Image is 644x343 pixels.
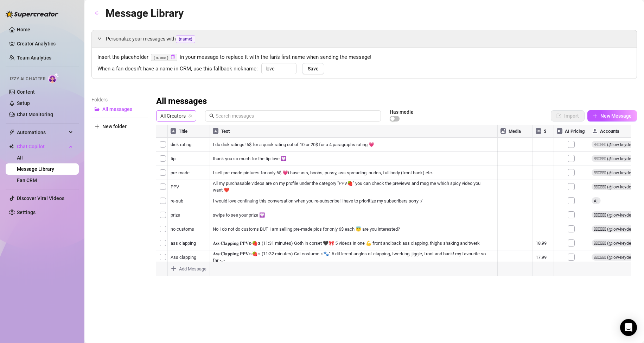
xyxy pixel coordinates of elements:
[17,38,73,49] a: Creator Analytics
[156,96,207,107] h3: All messages
[17,89,35,95] a: Content
[587,110,637,121] button: New Message
[302,63,324,74] button: Save
[593,113,598,118] span: plus
[17,112,53,117] a: Chat Monitoring
[97,36,102,40] span: expanded
[48,73,59,83] img: AI Chatter
[92,30,637,47] div: Personalize your messages with{name}
[95,124,100,129] span: plus
[17,127,67,138] span: Automations
[600,113,632,119] span: New Message
[97,53,631,62] span: Insert the placeholder in your message to replace it with the fan’s first name when sending the m...
[17,210,36,215] a: Settings
[9,144,14,149] img: Chat Copilot
[17,100,30,106] a: Setup
[91,121,148,132] button: New folder
[17,141,67,152] span: Chat Copilot
[151,54,177,61] code: {name}
[17,155,23,161] a: All
[176,35,195,43] span: {name}
[171,55,175,60] button: Click to Copy
[17,55,51,61] a: Team Analytics
[10,76,45,82] span: Izzy AI Chatter
[160,111,192,121] span: All Creators
[106,35,631,43] span: Personalize your messages with
[17,27,30,32] a: Home
[216,112,377,120] input: Search messages
[17,177,37,183] a: Fan CRM
[171,55,175,59] span: copy
[95,11,100,15] span: arrow-left
[551,110,585,121] button: Import
[97,65,258,73] span: When a fan doesn’t have a name in CRM, use this fallback nickname:
[102,124,127,129] span: New folder
[102,106,132,112] span: All messages
[91,104,148,115] button: All messages
[17,195,64,201] a: Discover Viral Videos
[6,11,58,18] img: logo-BBDzfeDw.svg
[188,114,192,118] span: team
[209,113,214,118] span: search
[620,319,637,336] div: Open Intercom Messenger
[390,110,414,114] article: Has media
[95,107,100,112] span: folder-open
[17,166,54,172] a: Message Library
[91,96,148,104] article: Folders
[106,5,184,21] article: Message Library
[9,130,15,135] span: thunderbolt
[308,66,319,71] span: Save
